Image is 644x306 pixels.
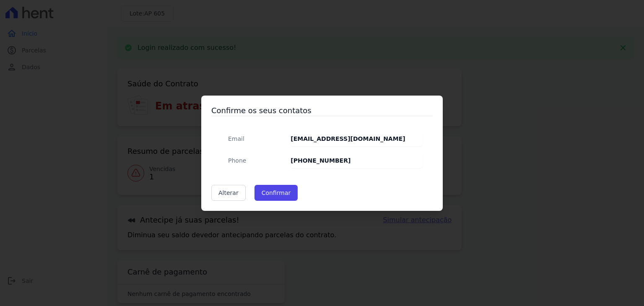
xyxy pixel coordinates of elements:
[291,135,405,142] strong: [EMAIL_ADDRESS][DOMAIN_NAME]
[211,185,246,201] a: Alterar
[211,106,433,116] h3: Confirme os seus contatos
[291,157,351,164] strong: [PHONE_NUMBER]
[254,185,298,201] button: Confirmar
[228,135,244,142] span: translation missing: pt-BR.public.contracts.modal.confirmation.email
[228,157,246,164] span: translation missing: pt-BR.public.contracts.modal.confirmation.phone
